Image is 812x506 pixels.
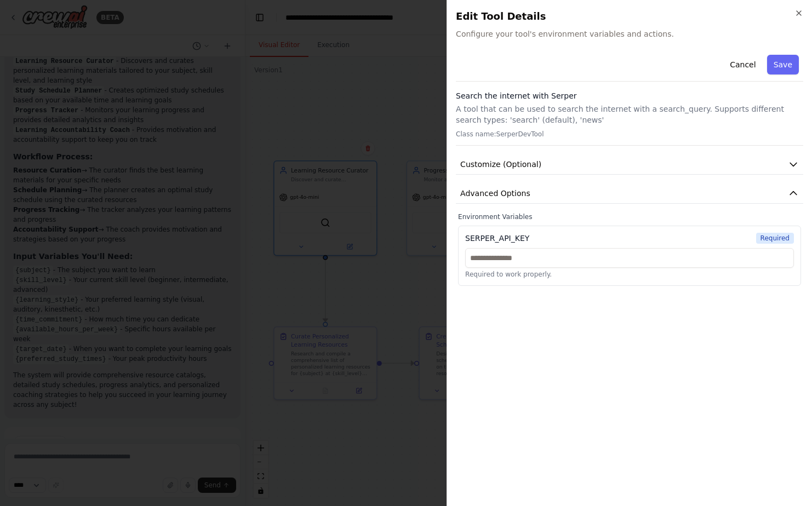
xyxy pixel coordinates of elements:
p: Required to work properly. [465,270,794,279]
span: Customize (Optional) [460,159,541,170]
p: A tool that can be used to search the internet with a search_query. Supports different search typ... [456,104,803,125]
div: SERPER_API_KEY [465,233,529,244]
span: Advanced Options [460,188,530,199]
span: Configure your tool's environment variables and actions. [456,28,803,39]
h2: Edit Tool Details [456,9,803,24]
span: Required [756,233,794,244]
button: Advanced Options [456,183,803,204]
h3: Search the internet with Serper [456,90,803,101]
label: Environment Variables [458,212,801,221]
button: Cancel [723,55,762,74]
p: Class name: SerperDevTool [456,130,803,139]
button: Customize (Optional) [456,154,803,175]
button: Save [767,55,799,74]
